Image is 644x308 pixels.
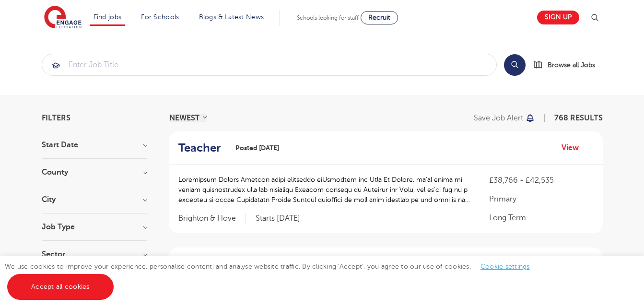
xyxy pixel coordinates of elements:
h3: Start Date [42,141,147,149]
h3: County [42,168,147,176]
h3: Job Type [42,223,147,231]
h2: Teacher [178,141,221,155]
span: 768 RESULTS [554,114,603,122]
span: Filters [42,114,70,122]
span: Schools looking for staff [297,14,359,21]
p: Starts [DATE] [256,213,300,224]
span: Posted [DATE] [235,143,279,153]
a: Recruit [361,11,398,24]
span: Browse all Jobs [548,59,595,71]
p: £38,766 - £42,535 [489,175,593,186]
img: Engage Education [44,6,82,30]
a: Blogs & Latest News [199,13,264,21]
h3: Sector [42,250,147,258]
div: Submit [42,54,497,76]
p: Primary [489,193,593,205]
button: Search [504,54,526,76]
a: Accept all cookies [7,274,114,300]
a: For Schools [141,13,179,21]
button: Save job alert [474,114,536,122]
span: Brighton & Hove [178,213,246,224]
a: Sign up [537,11,579,24]
a: Browse all Jobs [533,59,603,71]
p: Save job alert [474,114,523,122]
a: Find jobs [94,13,122,21]
a: Teacher [178,141,228,155]
p: Long Term [489,212,593,224]
p: Loremipsum Dolors Ametcon adipi elitseddo eiUsmodtem inc Utla Et Dolore, ma’al enima mi veniam qu... [178,175,470,205]
a: View [562,142,586,154]
h3: City [42,196,147,203]
input: Submit [42,54,496,75]
span: Recruit [368,14,390,21]
a: Cookie settings [480,263,530,270]
span: We use cookies to improve your experience, personalise content, and analyse website traffic. By c... [5,263,539,290]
